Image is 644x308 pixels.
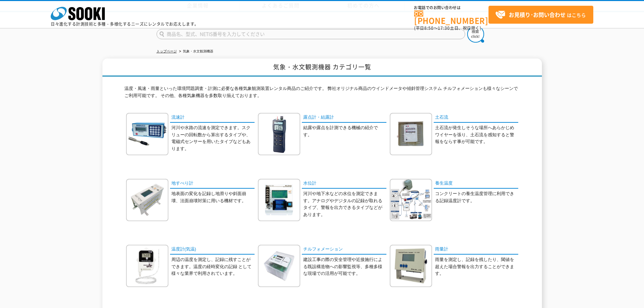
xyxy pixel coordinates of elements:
[51,22,199,26] p: 日々進化する計測技術と多種・多様化するニーズにレンタルでお応えします。
[435,256,518,277] p: 雨量を測定し、記録を残したり、閾値を超えた場合警報を出力することができます。
[157,49,177,53] a: トップページ
[126,179,168,221] img: 地すべり計
[488,6,593,24] a: お見積り･お問い合わせはこちら
[258,179,300,221] img: 水位計
[467,26,484,43] img: btn_search.png
[424,25,434,31] span: 8:50
[495,10,586,20] span: はこちら
[434,245,518,255] a: 雨量計
[178,48,213,55] li: 気象・水文観測機器
[171,190,255,205] p: 地表面の変化を記録し地滑りや斜面崩壊、法面崩壊対策に用いる機材です。
[171,256,255,277] p: 周辺の温度を測定し、記録に残すことができます。温度の経時変化の記録 として様々な業界で利用されています。
[302,245,386,255] a: チルフォメーション
[434,179,518,189] a: 養生温度
[303,190,386,218] p: 河川や地下水などの水位を測定できます。アナログやデジタルの記録が取れるタイプ、警報を出力できるタイプなどがあります。
[390,113,432,155] img: 土石流
[390,245,432,287] img: 雨量計
[509,10,566,19] strong: お見積り･お問い合わせ
[170,179,255,189] a: 地すべり計
[171,124,255,152] p: 河川や水路の流速を測定できます。スクリューの回転数から算出するタイプや、電磁式センサーを用いたタイプなどもあります。
[170,245,255,255] a: 温度計(気温)
[258,245,300,287] img: チルフォメーション
[126,245,168,287] img: 温度計(気温)
[438,25,450,31] span: 17:30
[102,58,542,77] h1: 気象・水文観測機器 カテゴリ一覧
[124,85,520,103] p: 温度・風速・雨量といった環境問題調査・計測に必要な各種気象観測装置レンタル商品のご紹介です。 弊社オリジナル商品のウインドメータや傾斜管理システム チルフォメーションも様々なシーンでご利用可能で...
[435,190,518,205] p: コンクリートの養生温度管理に利用できる記録温度計です。
[414,10,488,24] a: [PHONE_NUMBER]
[258,113,300,155] img: 露点計・結露計
[390,179,432,221] img: 養生温度
[302,179,386,189] a: 水位計
[170,113,255,123] a: 流速計
[126,113,168,155] img: 流速計
[303,256,386,277] p: 建設工事の際の安全管理や近接施行による既設構造物への影響監視等、多種多様な現場での活用が可能です。
[302,113,386,123] a: 露点計・結露計
[157,29,465,39] input: 商品名、型式、NETIS番号を入力してください
[414,25,481,31] span: (平日 ～ 土日、祝日除く)
[435,124,518,145] p: 土石流が発生しそうな場所へあらかじめワイヤーを張り、土石流を感知すると警報をならす事が可能です。
[303,124,386,139] p: 結露や露点を計測できる機械の紹介です。
[434,113,518,123] a: 土石流
[414,6,488,10] span: お電話でのお問い合わせは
